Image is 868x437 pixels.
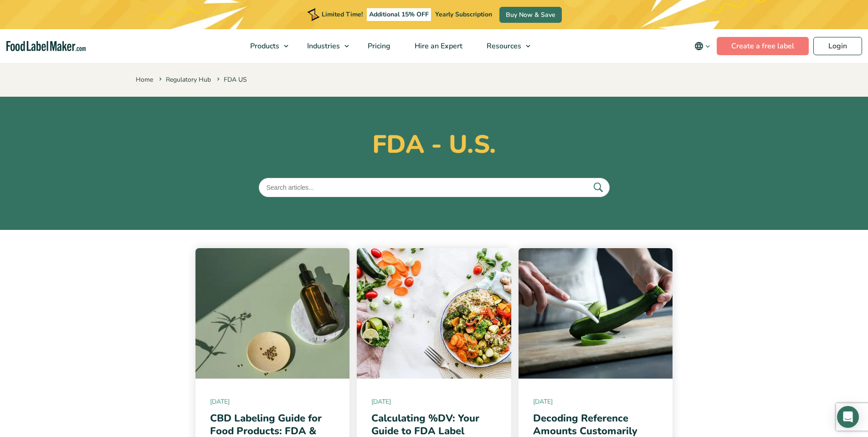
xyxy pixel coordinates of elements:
a: Login [813,37,862,55]
span: Pricing [365,41,391,51]
span: Yearly Subscription [435,10,492,19]
span: FDA US [215,75,247,84]
span: [DATE] [533,397,658,406]
span: Resources [484,41,522,51]
a: Buy Now & Save [499,7,562,23]
a: Products [238,29,293,63]
span: Limited Time! [322,10,363,19]
a: Resources [475,29,535,63]
span: [DATE] [210,397,335,406]
div: Open Intercom Messenger [837,406,859,428]
a: Home [136,75,153,84]
a: Hire an Expert [403,29,473,63]
h1: FDA - U.S. [136,130,733,160]
input: Search articles... [259,178,610,197]
span: Additional 15% OFF [367,8,431,21]
a: Create a free label [717,37,809,55]
span: Hire an Expert [412,41,463,51]
span: Products [247,41,280,51]
a: Industries [295,29,354,63]
span: [DATE] [371,397,497,406]
span: Industries [304,41,341,51]
a: Pricing [356,29,401,63]
a: Regulatory Hub [166,75,211,84]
